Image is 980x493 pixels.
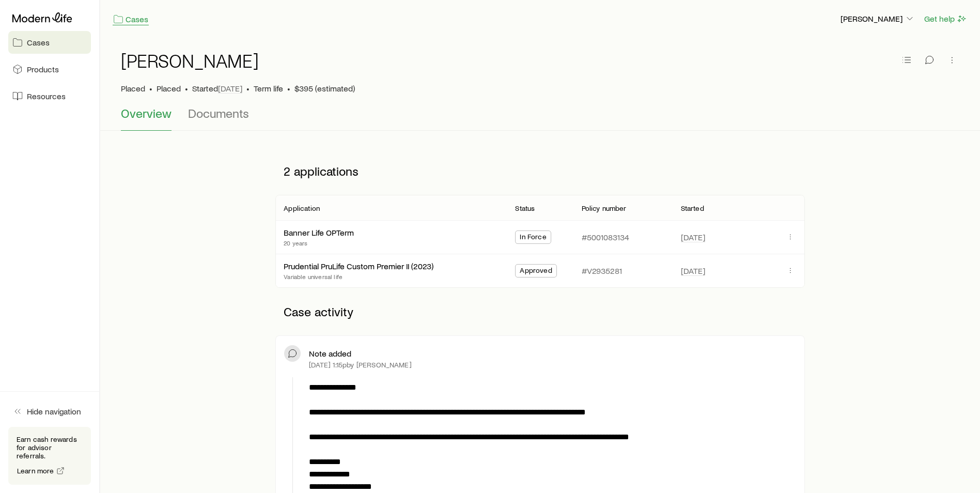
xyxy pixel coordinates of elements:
a: Cases [113,13,149,25]
span: • [246,83,250,94]
p: Started [681,204,704,212]
p: Started [192,83,242,94]
span: [DATE] [681,232,705,242]
span: Products [27,64,59,74]
a: Prudential PruLife Custom Premier II (2023) [284,261,433,271]
a: Cases [8,31,91,54]
h1: [PERSON_NAME] [121,50,259,71]
span: In Force [520,233,546,243]
div: Earn cash rewards for advisor referrals.Learn more [8,427,91,485]
p: Application [284,204,320,212]
p: #V2935281 [582,266,622,276]
span: Documents [188,106,249,120]
a: Products [8,58,91,81]
button: Get help [924,13,968,25]
div: Banner Life OPTerm [284,227,354,238]
button: Hide navigation [8,400,91,423]
button: [PERSON_NAME] [840,13,915,25]
p: Case activity [275,296,804,327]
span: • [287,83,290,94]
p: Policy number [582,204,627,212]
div: Prudential PruLife Custom Premier II (2023) [284,261,433,272]
span: Overview [121,106,172,120]
p: Variable universal life [284,272,433,281]
div: Case details tabs [121,106,959,131]
span: Cases [27,37,50,48]
p: [DATE] 1:15p by [PERSON_NAME] [309,361,411,369]
p: [PERSON_NAME] [841,13,915,24]
span: • [149,83,152,94]
p: Note added [309,348,351,359]
p: 20 years [284,239,354,247]
span: Term life [254,83,283,94]
a: Resources [8,85,91,107]
p: Placed [121,83,145,94]
span: Hide navigation [27,406,81,417]
p: #5001083134 [582,232,629,242]
span: • [185,83,188,94]
span: $395 (estimated) [294,83,355,94]
p: 2 applications [275,156,804,187]
a: Banner Life OPTerm [284,227,354,237]
span: [DATE] [681,266,705,276]
span: [DATE] [218,83,242,94]
span: Learn more [17,467,54,474]
p: Status [515,204,535,212]
span: Approved [520,266,552,277]
p: Earn cash rewards for advisor referrals. [17,435,83,460]
span: Resources [27,91,66,101]
span: Placed [157,83,181,94]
